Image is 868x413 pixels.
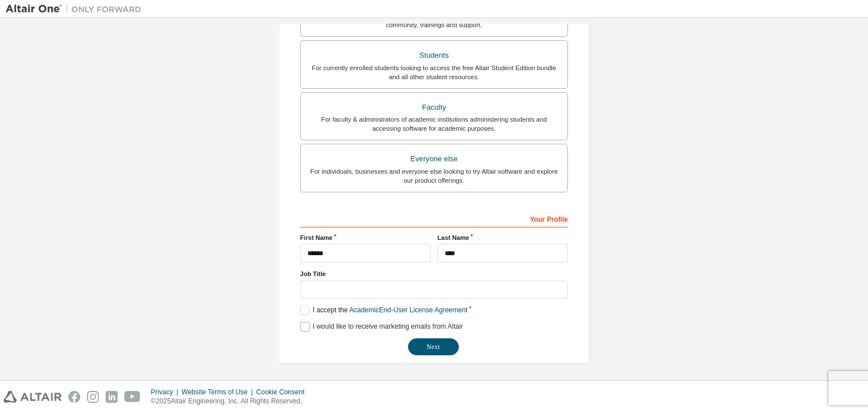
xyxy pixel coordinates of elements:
label: I accept the [300,306,467,315]
label: First Name [300,233,431,242]
label: Last Name [437,233,568,242]
p: © 2025 Altair Engineering, Inc. All Rights Reserved. [151,397,311,406]
div: Website Terms of Use [181,388,256,397]
img: linkedin.svg [106,391,118,403]
div: Everyone else [307,151,561,167]
img: instagram.svg [87,391,99,403]
a: Academic End-User License Agreement [349,306,467,314]
img: altair_logo.svg [3,391,62,403]
label: Job Title [300,269,568,278]
div: For individuals, businesses and everyone else looking to try Altair software and explore our prod... [307,167,561,185]
div: Cookie Consent [256,388,311,397]
div: Students [307,48,561,63]
div: Your Profile [300,209,568,227]
img: Altair One [6,3,147,15]
img: youtube.svg [124,391,141,403]
div: Faculty [307,100,561,115]
label: I would like to receive marketing emails from Altair [300,322,463,332]
div: Privacy [151,388,181,397]
button: Next [408,338,459,355]
div: For faculty & administrators of academic institutions administering students and accessing softwa... [307,115,561,133]
img: facebook.svg [68,391,80,403]
div: For currently enrolled students looking to access the free Altair Student Edition bundle and all ... [307,63,561,81]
